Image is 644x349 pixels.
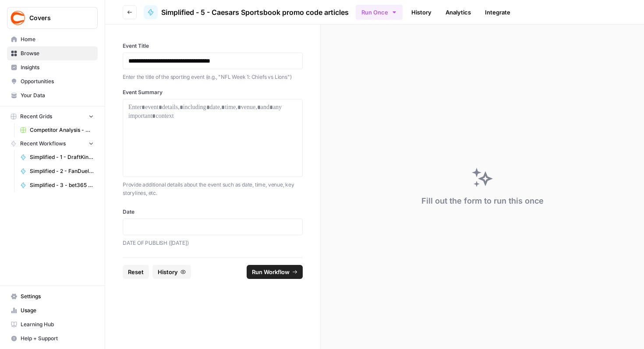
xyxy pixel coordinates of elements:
[123,88,303,96] label: Event Summary
[440,5,476,19] a: Analytics
[7,303,98,317] a: Usage
[21,63,94,71] span: Insights
[21,293,94,300] span: Settings
[20,140,66,148] span: Recent Workflows
[123,208,303,216] label: Date
[16,178,98,192] a: Simplified - 3 - bet365 bonus code articles
[161,7,349,18] span: Simplified - 5 - Caesars Sportsbook promo code articles
[7,331,98,345] button: Help + Support
[7,110,98,123] button: Recent Grids
[30,126,94,134] span: Competitor Analysis - URL Specific Grid
[123,73,303,81] p: Enter the title of the sporting event (e.g., "NFL Week 1: Chiefs vs Lions")
[20,113,52,120] span: Recent Grids
[21,35,94,43] span: Home
[158,268,178,276] span: History
[7,137,98,150] button: Recent Workflows
[7,46,98,60] a: Browse
[7,32,98,46] a: Home
[21,49,94,57] span: Browse
[21,78,94,85] span: Opportunities
[128,268,144,276] span: Reset
[7,60,98,74] a: Insights
[7,317,98,331] a: Learning Hub
[480,5,516,19] a: Integrate
[123,239,303,247] p: DATE OF PUBLISH ([DATE])
[16,150,98,164] a: Simplified - 1 - DraftKings promo code articles
[123,180,303,197] p: Provide additional details about the event such as date, time, venue, key storylines, etc.
[123,265,149,279] button: Reset
[21,307,94,314] span: Usage
[7,88,98,102] a: Your Data
[29,14,82,22] span: Covers
[21,335,94,342] span: Help + Support
[247,265,303,279] button: Run Workflow
[7,74,98,88] a: Opportunities
[421,195,544,207] div: Fill out the form to run this once
[123,42,303,50] label: Event Title
[144,5,349,19] a: Simplified - 5 - Caesars Sportsbook promo code articles
[252,268,290,276] span: Run Workflow
[21,92,94,99] span: Your Data
[7,289,98,303] a: Settings
[30,181,94,189] span: Simplified - 3 - bet365 bonus code articles
[16,123,98,137] a: Competitor Analysis - URL Specific Grid
[10,10,26,26] img: Covers Logo
[356,5,403,20] button: Run Once
[30,153,94,161] span: Simplified - 1 - DraftKings promo code articles
[16,164,98,178] a: Simplified - 2 - FanDuel promo code articles
[21,321,94,328] span: Learning Hub
[7,7,98,29] button: Workspace: Covers
[152,265,191,279] button: History
[406,5,437,19] a: History
[30,167,94,175] span: Simplified - 2 - FanDuel promo code articles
